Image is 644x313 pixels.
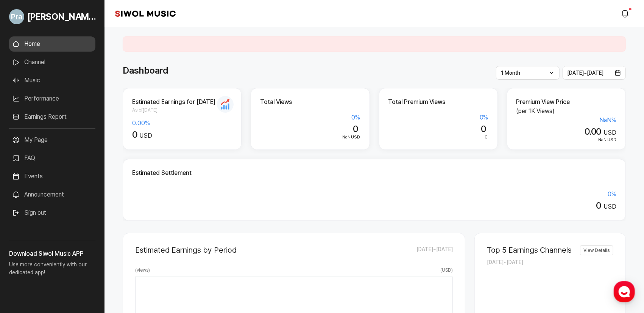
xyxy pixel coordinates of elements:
[481,123,486,134] span: 0
[132,119,232,128] div: 0.00 %
[123,64,168,77] h1: Dashboard
[516,107,616,116] p: (per 1K Views)
[9,91,95,106] a: Performance
[487,259,523,265] span: [DATE] ~ [DATE]
[580,245,613,255] a: View Details
[132,190,616,199] div: 0 %
[63,252,85,258] span: Messages
[440,267,453,274] span: ( USD )
[516,98,616,107] h2: Premium View Price
[353,123,358,134] span: 0
[132,98,232,107] h2: Estimated Earnings for [DATE]
[9,6,95,27] a: Go to My Profile
[563,66,626,80] button: [DATE]~[DATE]
[50,241,98,260] a: Messages
[9,249,95,258] h3: Download Siwol Music APP
[9,151,95,166] a: FAQ
[516,116,616,125] div: NaN %
[132,129,232,140] div: USD
[9,36,95,52] a: Home
[112,252,131,258] span: Settings
[135,267,150,274] span: ( views )
[388,98,488,107] h2: Total Premium Views
[9,205,49,220] button: Sign out
[516,137,616,143] div: USD
[260,134,360,141] div: USD
[618,6,633,21] a: modal.notifications
[516,126,616,137] div: USD
[98,241,145,260] a: Settings
[260,98,360,107] h2: Total Views
[388,113,488,122] div: 0 %
[9,169,95,184] a: Events
[9,73,95,88] a: Music
[416,245,453,255] span: [DATE] ~ [DATE]
[487,245,572,255] h2: Top 5 Earnings Channels
[9,187,95,202] a: Announcement
[260,113,360,122] div: 0 %
[132,200,616,211] div: USD
[342,134,351,140] span: NaN
[9,109,95,124] a: Earnings Report
[9,55,95,70] a: Channel
[585,126,601,137] span: 0.00
[132,168,616,178] h2: Estimated Settlement
[9,258,95,283] p: Use more conveniently with our dedicated app!
[485,134,488,140] span: 0
[501,70,520,76] span: 1 Month
[2,241,50,260] a: Home
[568,70,604,76] span: [DATE] ~ [DATE]
[19,252,33,258] span: Home
[596,200,601,211] span: 0
[132,129,137,140] span: 0
[27,10,95,24] span: [PERSON_NAME]
[132,107,232,113] span: As of [DATE]
[9,132,95,148] a: My Page
[599,137,607,142] span: NaN
[135,245,237,255] h2: Estimated Earnings by Period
